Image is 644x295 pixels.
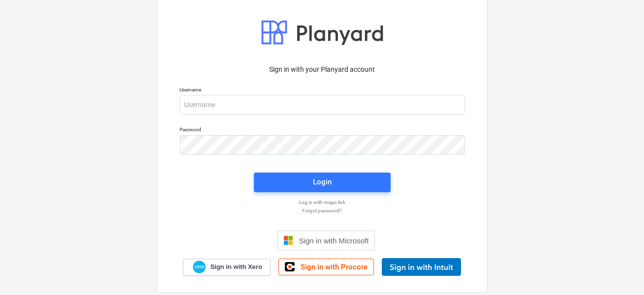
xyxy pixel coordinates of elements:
p: Password [180,126,465,135]
a: Sign in with Procore [278,259,374,275]
p: Sign in with your Planyard account [180,64,465,75]
button: Login [254,173,391,192]
img: Microsoft logo [283,236,293,245]
a: Forgot password? [175,207,470,214]
span: Sign in with Xero [210,263,262,271]
div: Login [313,176,332,188]
span: Sign in with Microsoft [299,236,369,245]
span: Sign in with Procore [301,263,368,271]
p: Username [180,87,465,95]
a: Log in with magic link [175,199,470,206]
input: Username [180,95,465,115]
img: Xero logo [193,261,206,274]
a: Sign in with Xero [183,259,271,276]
